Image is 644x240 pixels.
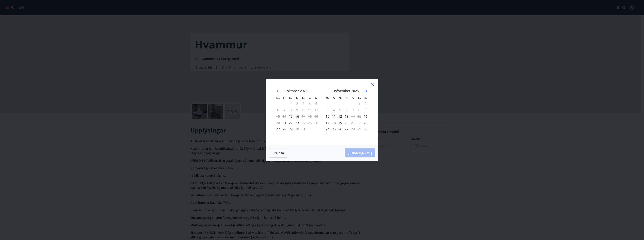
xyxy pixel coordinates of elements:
[364,89,368,93] div: Move forward to switch to the next month.
[324,113,331,120] td: Choose mánudagur, 10. nóvember 2025 as your check-in date. It’s available.
[288,120,294,126] td: Choose miðvikudagur, 22. október 2025 as your check-in date. It’s available.
[337,113,343,120] td: Choose miðvikudagur, 12. nóvember 2025 as your check-in date. It’s available.
[356,120,362,126] td: Not available. laugardagur, 22. nóvember 2025
[324,126,331,132] div: 24
[307,120,313,126] td: Not available. laugardagur, 25. október 2025
[276,96,280,99] small: Má
[300,120,307,126] td: Not available. föstudagur, 24. október 2025
[309,96,311,99] small: La
[350,113,356,120] td: Not available. föstudagur, 14. nóvember 2025
[331,120,337,126] div: 18
[275,113,281,120] td: Not available. mánudagur, 13. október 2025
[331,126,337,132] td: Choose þriðjudagur, 25. nóvember 2025 as your check-in date. It’s available.
[300,113,307,120] td: Not available. föstudagur, 17. október 2025
[300,100,307,107] td: Not available. föstudagur, 3. október 2025
[331,126,337,132] div: 25
[288,126,294,132] td: Choose miðvikudagur, 29. október 2025 as your check-in date. It’s available.
[352,96,354,99] small: Fö
[275,120,281,126] td: Not available. mánudagur, 20. október 2025
[334,89,359,93] strong: nóvember 2025
[324,120,331,126] td: Choose mánudagur, 17. nóvember 2025 as your check-in date. It’s available.
[300,113,307,120] div: Aðeins útritun í boði
[362,126,369,132] td: Choose sunnudagur, 30. nóvember 2025 as your check-in date. It’s available.
[350,120,356,126] div: Aðeins útritun í boði
[275,126,281,132] td: Choose mánudagur, 27. október 2025 as your check-in date. It’s available.
[289,96,292,99] small: Mi
[331,107,337,113] div: 4
[358,96,361,99] small: La
[281,126,288,132] div: 28
[281,126,288,132] td: Choose þriðjudagur, 28. október 2025 as your check-in date. It’s available.
[296,96,298,99] small: Fi
[356,126,362,132] td: Not available. laugardagur, 29. nóvember 2025
[275,107,281,113] td: Not available. mánudagur, 6. október 2025
[337,126,343,132] div: 26
[313,100,319,107] td: Not available. sunnudagur, 5. október 2025
[362,126,369,132] div: Aðeins innritun í boði
[350,126,356,132] div: Aðeins útritun í boði
[362,107,369,113] td: Choose sunnudagur, 9. nóvember 2025 as your check-in date. It’s available.
[275,126,281,132] div: Aðeins innritun í boði
[337,107,343,113] div: 5
[362,120,369,126] div: Aðeins innritun í boði
[362,113,369,120] td: Choose sunnudagur, 16. nóvember 2025 as your check-in date. It’s available.
[356,107,362,113] td: Not available. laugardagur, 8. nóvember 2025
[287,89,307,93] strong: október 2025
[331,113,337,120] td: Choose þriðjudagur, 11. nóvember 2025 as your check-in date. It’s available.
[337,113,343,120] div: 12
[343,126,350,132] td: Choose fimmtudagur, 27. nóvember 2025 as your check-in date. It’s available.
[288,126,294,132] div: 29
[315,96,318,99] small: Su
[333,96,335,99] small: Þr
[362,113,369,120] div: Aðeins innritun í boði
[307,107,313,113] td: Not available. laugardagur, 11. október 2025
[362,120,369,126] td: Choose sunnudagur, 23. nóvember 2025 as your check-in date. It’s available.
[281,120,288,126] td: Choose þriðjudagur, 21. október 2025 as your check-in date. It’s available.
[343,120,350,126] div: 20
[350,107,356,113] td: Not available. föstudagur, 7. nóvember 2025
[356,113,362,120] td: Not available. laugardagur, 15. nóvember 2025
[276,89,280,93] div: Move backward to switch to the previous month.
[288,107,294,113] td: Not available. miðvikudagur, 8. október 2025
[294,100,300,107] td: Not available. fimmtudagur, 2. október 2025
[288,100,294,107] td: Not available. miðvikudagur, 1. október 2025
[288,113,294,120] td: Choose miðvikudagur, 15. október 2025 as your check-in date. It’s available.
[339,96,342,99] small: Mi
[288,113,294,120] div: Aðeins innritun í boði
[324,107,331,113] div: Aðeins innritun í boði
[350,120,356,126] td: Not available. föstudagur, 21. nóvember 2025
[300,126,307,132] td: Not available. föstudagur, 31. október 2025
[324,107,331,113] td: Choose mánudagur, 3. nóvember 2025 as your check-in date. It’s available.
[326,96,329,99] small: Má
[350,126,356,132] td: Not available. föstudagur, 28. nóvember 2025
[350,113,356,120] div: Aðeins útritun í boði
[337,107,343,113] td: Choose miðvikudagur, 5. nóvember 2025 as your check-in date. It’s available.
[300,107,307,113] td: Not available. föstudagur, 10. október 2025
[337,120,343,126] td: Choose miðvikudagur, 19. nóvember 2025 as your check-in date. It’s available.
[313,120,319,126] td: Not available. sunnudagur, 26. október 2025
[288,120,294,126] div: 22
[324,120,331,126] div: 17
[307,113,313,120] td: Not available. laugardagur, 18. október 2025
[294,126,300,132] div: Aðeins útritun í boði
[337,120,343,126] div: 19
[346,96,348,99] small: Fi
[356,100,362,107] td: Not available. laugardagur, 1. nóvember 2025
[331,113,337,120] div: 11
[364,96,367,99] small: Su
[343,126,350,132] div: 27
[281,120,288,126] div: Aðeins innritun í boði
[343,113,350,120] div: 13
[331,107,337,113] td: Choose þriðjudagur, 4. nóvember 2025 as your check-in date. It’s available.
[331,120,337,126] td: Choose þriðjudagur, 18. nóvember 2025 as your check-in date. It’s available.
[294,113,300,120] td: Choose fimmtudagur, 16. október 2025 as your check-in date. It’s available.
[302,96,305,99] small: Fö
[362,107,369,113] div: Aðeins innritun í boði
[313,107,319,113] td: Not available. sunnudagur, 12. október 2025
[281,113,288,120] td: Not available. þriðjudagur, 14. október 2025
[324,113,331,120] div: 10
[294,120,300,126] td: Choose fimmtudagur, 23. október 2025 as your check-in date. It’s available.
[350,107,356,113] div: Aðeins útritun í boði
[324,126,331,132] td: Choose mánudagur, 24. nóvember 2025 as your check-in date. It’s available.
[337,126,343,132] td: Choose miðvikudagur, 26. nóvember 2025 as your check-in date. It’s available.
